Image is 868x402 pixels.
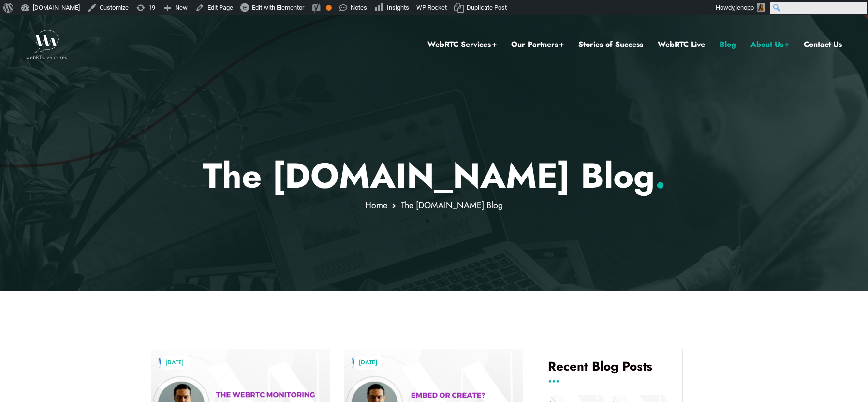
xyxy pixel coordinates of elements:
[252,4,304,11] span: Edit with Elementor
[427,38,497,51] a: WebRTC Services
[151,155,717,196] p: The [DOMAIN_NAME] Blog
[578,38,643,51] a: Stories of Success
[655,150,666,201] span: .
[750,38,789,51] a: About Us
[26,30,67,59] img: WebRTC.ventures
[161,356,189,369] a: [DATE]
[401,199,503,211] span: The [DOMAIN_NAME] Blog
[804,38,842,51] a: Contact Us
[326,5,332,11] div: OK
[720,38,736,51] a: Blog
[365,199,387,211] a: Home
[354,356,382,369] a: [DATE]
[736,4,754,11] span: jenopp
[511,38,564,51] a: Our Partners
[548,359,673,381] h4: Recent Blog Posts
[658,38,705,51] a: WebRTC Live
